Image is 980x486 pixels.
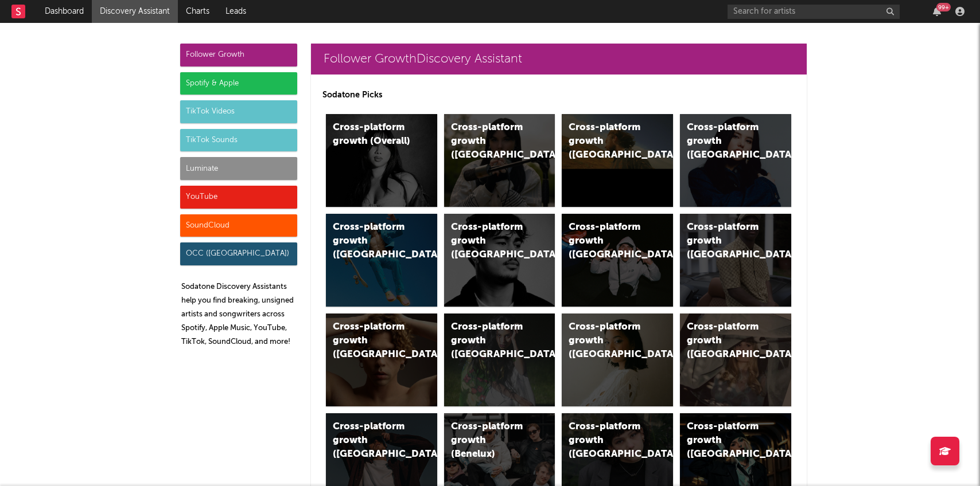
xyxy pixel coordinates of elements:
[444,114,555,207] a: Cross-platform growth ([GEOGRAPHIC_DATA])
[333,320,411,362] div: Cross-platform growth ([GEOGRAPHIC_DATA])
[326,214,437,307] a: Cross-platform growth ([GEOGRAPHIC_DATA])
[451,221,529,262] div: Cross-platform growth ([GEOGRAPHIC_DATA])
[680,313,791,406] a: Cross-platform growth ([GEOGRAPHIC_DATA])
[687,221,765,262] div: Cross-platform growth ([GEOGRAPHIC_DATA])
[451,320,529,362] div: Cross-platform growth ([GEOGRAPHIC_DATA])
[569,420,647,461] div: Cross-platform growth ([GEOGRAPHIC_DATA])
[180,129,297,152] div: TikTok Sounds
[562,214,673,307] a: Cross-platform growth ([GEOGRAPHIC_DATA]/GSA)
[936,3,951,11] div: 99 +
[180,214,297,237] div: SoundCloud
[728,5,900,19] input: Search for artists
[687,320,765,362] div: Cross-platform growth ([GEOGRAPHIC_DATA])
[322,88,795,102] p: Sodatone Picks
[333,221,411,262] div: Cross-platform growth ([GEOGRAPHIC_DATA])
[444,214,555,307] a: Cross-platform growth ([GEOGRAPHIC_DATA])
[444,313,555,406] a: Cross-platform growth ([GEOGRAPHIC_DATA])
[180,157,297,180] div: Luminate
[933,7,941,16] button: 99+
[687,420,765,461] div: Cross-platform growth ([GEOGRAPHIC_DATA])
[569,221,647,262] div: Cross-platform growth ([GEOGRAPHIC_DATA]/GSA)
[680,114,791,207] a: Cross-platform growth ([GEOGRAPHIC_DATA])
[180,186,297,209] div: YouTube
[569,320,647,362] div: Cross-platform growth ([GEOGRAPHIC_DATA])
[562,114,673,207] a: Cross-platform growth ([GEOGRAPHIC_DATA])
[180,242,297,265] div: OCC ([GEOGRAPHIC_DATA])
[562,313,673,406] a: Cross-platform growth ([GEOGRAPHIC_DATA])
[451,121,529,162] div: Cross-platform growth ([GEOGRAPHIC_DATA])
[333,420,411,461] div: Cross-platform growth ([GEOGRAPHIC_DATA])
[451,420,529,461] div: Cross-platform growth (Benelux)
[181,280,297,349] p: Sodatone Discovery Assistants help you find breaking, unsigned artists and songwriters across Spo...
[326,313,437,406] a: Cross-platform growth ([GEOGRAPHIC_DATA])
[311,44,807,75] a: Follower GrowthDiscovery Assistant
[569,121,647,162] div: Cross-platform growth ([GEOGRAPHIC_DATA])
[333,121,411,148] div: Cross-platform growth (Overall)
[687,121,765,162] div: Cross-platform growth ([GEOGRAPHIC_DATA])
[180,72,297,95] div: Spotify & Apple
[680,214,791,307] a: Cross-platform growth ([GEOGRAPHIC_DATA])
[180,44,297,66] div: Follower Growth
[326,114,437,207] a: Cross-platform growth (Overall)
[180,100,297,123] div: TikTok Videos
